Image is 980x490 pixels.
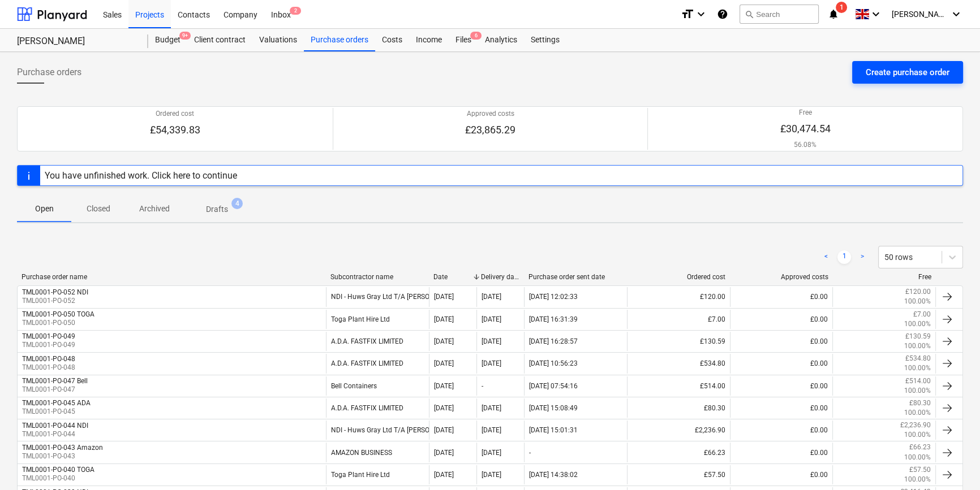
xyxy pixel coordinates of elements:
[22,444,103,452] div: TML0001-PO-043 Amazon
[231,198,243,209] span: 4
[730,465,833,484] div: £0.00
[627,420,730,440] div: £2,236.90
[730,420,833,440] div: £0.00
[434,382,454,390] div: [DATE]
[524,29,566,51] a: Settings
[22,407,91,417] p: TML0001-PO-045
[22,273,321,281] div: Purchase order name
[482,382,483,390] div: -
[326,398,429,418] div: A.D.A. FASTFIX LIMITED
[909,443,931,452] p: £66.23
[909,398,931,408] p: £80.30
[150,123,200,137] p: £54,339.83
[45,170,237,181] div: You have unfinished work. Click here to continue
[148,29,187,51] div: Budget
[909,465,931,475] p: £57.50
[326,465,429,484] div: Toga Plant Hire Ltd
[905,332,931,341] p: £130.59
[482,404,501,412] div: [DATE]
[837,250,851,264] a: Page 1 is your current page
[148,29,187,51] a: Budget9+
[904,319,931,329] p: 100.00%
[326,310,429,329] div: Toga Plant Hire Ltd
[482,293,501,301] div: [DATE]
[627,465,730,484] div: £57.50
[434,426,454,434] div: [DATE]
[730,398,833,418] div: £0.00
[627,376,730,396] div: £514.00
[852,61,963,84] button: Create purchase order
[730,376,833,396] div: £0.00
[17,66,81,79] span: Purchase orders
[734,273,828,281] div: Approved costs
[904,475,931,484] p: 100.00%
[627,398,730,418] div: £80.30
[482,471,501,479] div: [DATE]
[905,287,931,297] p: £120.00
[529,315,578,323] div: [DATE] 16:31:39
[434,359,454,367] div: [DATE]
[433,273,472,281] div: Date
[434,471,454,479] div: [DATE]
[434,293,454,301] div: [DATE]
[528,273,622,281] div: Purchase order sent date
[529,449,531,457] div: -
[449,29,478,51] div: Files
[409,29,449,51] a: Income
[434,449,454,457] div: [DATE]
[22,399,91,407] div: TML0001-PO-045 ADA
[837,273,931,281] div: Free
[17,36,135,47] div: [PERSON_NAME]
[330,273,424,281] div: Subcontractor name
[22,340,75,350] p: TML0001-PO-049
[482,315,501,323] div: [DATE]
[22,452,103,461] p: TML0001-PO-043
[529,426,578,434] div: [DATE] 15:01:31
[529,337,578,345] div: [DATE] 16:28:57
[856,250,869,264] a: Next page
[470,32,482,40] span: 6
[22,355,75,363] div: TML0001-PO-048
[627,354,730,373] div: £534.80
[904,430,931,440] p: 100.00%
[904,408,931,418] p: 100.00%
[22,363,75,372] p: TML0001-PO-048
[904,453,931,462] p: 100.00%
[22,474,94,483] p: TML0001-PO-040
[206,203,228,215] p: Drafts
[905,376,931,386] p: £514.00
[627,443,730,462] div: £66.23
[304,29,375,51] a: Purchase orders
[22,332,75,340] div: TML0001-PO-049
[904,341,931,351] p: 100.00%
[482,337,501,345] div: [DATE]
[179,32,191,40] span: 9+
[465,123,515,137] p: £23,865.29
[819,250,833,264] a: Previous page
[31,203,58,215] p: Open
[150,109,200,119] p: Ordered cost
[529,471,578,479] div: [DATE] 14:38:02
[375,29,409,51] a: Costs
[730,443,833,462] div: £0.00
[529,382,578,390] div: [DATE] 07:54:16
[478,29,524,51] div: Analytics
[482,359,501,367] div: [DATE]
[449,29,478,51] a: Files6
[252,29,304,51] a: Valuations
[22,422,88,430] div: TML0001-PO-044 NDI
[913,310,931,319] p: £7.00
[904,386,931,396] p: 100.00%
[326,354,429,373] div: A.D.A. FASTFIX LIMITED
[326,332,429,351] div: A.D.A. FASTFIX LIMITED
[866,65,949,80] div: Create purchase order
[780,122,831,136] p: £30,474.54
[905,354,931,363] p: £534.80
[627,287,730,306] div: £120.00
[22,377,88,385] div: TML0001-PO-047 Bell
